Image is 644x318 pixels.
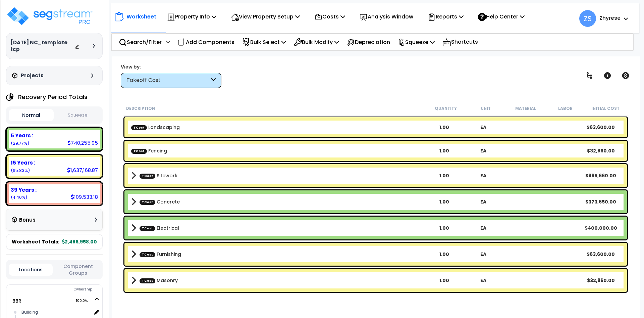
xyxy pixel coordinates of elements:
a: Custom Item [131,147,167,154]
span: TCost [140,252,155,257]
div: $32,860.00 [581,147,621,154]
div: Takeoff Cost [126,77,209,84]
div: 740,255.95 [67,139,98,146]
span: ZS [579,10,596,27]
div: 109,533.18 [71,193,98,200]
p: Reports [428,12,464,21]
small: 29.765518758258082% [11,140,29,146]
small: Labor [558,106,573,111]
div: $63,600.00 [581,124,621,131]
div: $373,650.00 [581,198,621,205]
span: TCost [131,148,147,153]
span: Worksheet Totals: [12,238,59,245]
h3: Projects [21,72,44,79]
div: 1.00 [425,277,464,284]
small: Material [515,106,536,111]
a: BBR 100.0% [12,298,21,304]
small: 4.404303570868507% [11,194,27,200]
p: Bulk Modify [294,38,339,47]
div: 1.00 [425,251,464,258]
a: Custom Item [140,277,178,284]
div: EA [464,147,503,154]
h3: [DATE] NC_template tcp [10,39,75,53]
span: TCost [140,173,155,178]
button: Locations [9,264,53,276]
p: Help Center [478,12,525,21]
div: Shortcuts [439,34,482,50]
p: Squeeze [398,38,435,47]
div: Building [20,308,92,316]
a: Custom Item [140,198,180,205]
div: 1,637,168.87 [67,167,98,174]
p: Shortcuts [442,37,478,47]
div: $63,600.00 [581,251,621,258]
a: Custom Item [140,172,177,179]
div: View by: [121,63,221,70]
div: EA [464,198,503,205]
div: EA [464,251,503,258]
div: 1.00 [425,198,464,205]
div: 1.00 [425,147,464,154]
a: Custom Item [140,251,181,258]
small: Quantity [435,106,457,111]
p: Add Components [178,38,234,47]
div: $965,660.00 [581,172,621,179]
p: Bulk Select [242,38,286,47]
p: Property Info [167,12,216,21]
small: 65.83017767087341% [11,168,30,173]
a: Custom Item [140,225,179,231]
div: EA [464,277,503,284]
span: TCost [140,199,155,205]
p: Costs [314,12,345,21]
div: Depreciation [343,34,394,50]
button: Squeeze [55,109,100,121]
div: Ownership [20,285,102,293]
div: $400,000.00 [581,225,621,231]
div: EA [464,172,503,179]
b: 39 Years : [11,186,37,193]
div: 1.00 [425,172,464,179]
b: 5 Years : [11,132,33,139]
p: Depreciation [347,38,390,47]
div: EA [464,124,503,131]
div: 1.00 [425,124,464,131]
div: 1.00 [425,225,464,231]
span: TCost [140,226,155,231]
b: 15 Years : [11,159,35,166]
h4: Recovery Period Totals [18,94,88,100]
small: Initial Cost [591,106,620,111]
h3: Bonus [19,217,36,223]
button: Component Groups [56,263,100,277]
p: Analysis Window [360,12,413,21]
span: 100.0% [76,297,94,305]
small: Description [126,106,155,111]
p: Worksheet [126,12,156,21]
span: TCost [140,278,155,283]
div: Add Components [174,34,238,50]
b: 2,486,958.00 [62,238,97,245]
button: Normal [9,109,54,121]
div: $32,860.00 [581,277,621,284]
small: Unit [481,106,491,111]
span: TCost [131,125,147,130]
p: View Property Setup [231,12,300,21]
b: Zhyrese [599,14,621,21]
p: Search/Filter [119,38,162,47]
div: EA [464,225,503,231]
img: logo_pro_r.png [6,6,93,26]
a: Custom Item [131,124,180,131]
